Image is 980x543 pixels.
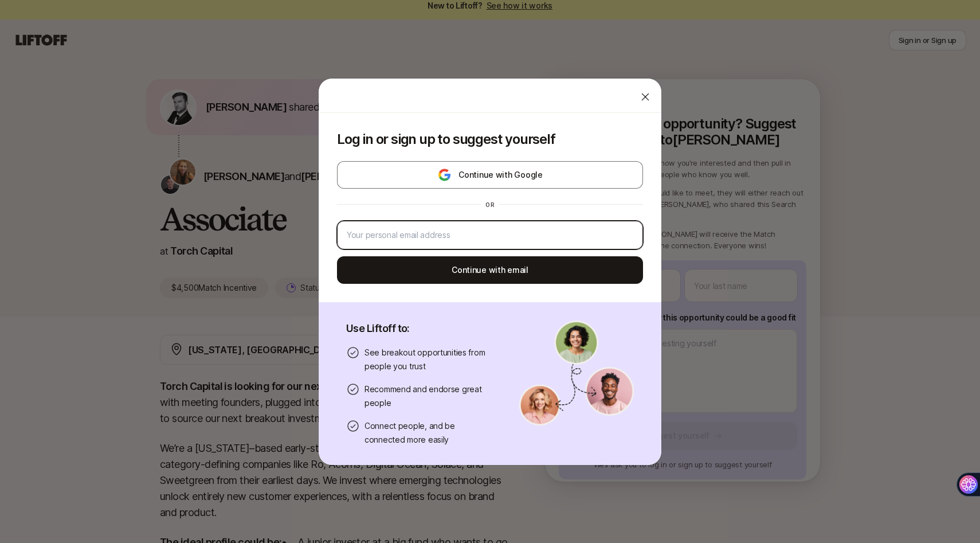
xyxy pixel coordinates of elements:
[337,131,643,147] p: Log in or sign up to suggest yourself
[347,228,629,242] input: Your personal email address
[337,161,643,189] button: Continue with Google
[364,346,492,373] p: See breakout opportunities from people you trust
[364,382,492,410] p: Recommend and endorse great people
[519,321,634,426] img: signup-banner
[364,419,492,447] p: Connect people, and be connected more easily
[437,168,452,182] img: google-logo
[481,200,499,209] div: or
[337,256,643,284] button: Continue with email
[346,321,492,337] p: Use Liftoff to:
